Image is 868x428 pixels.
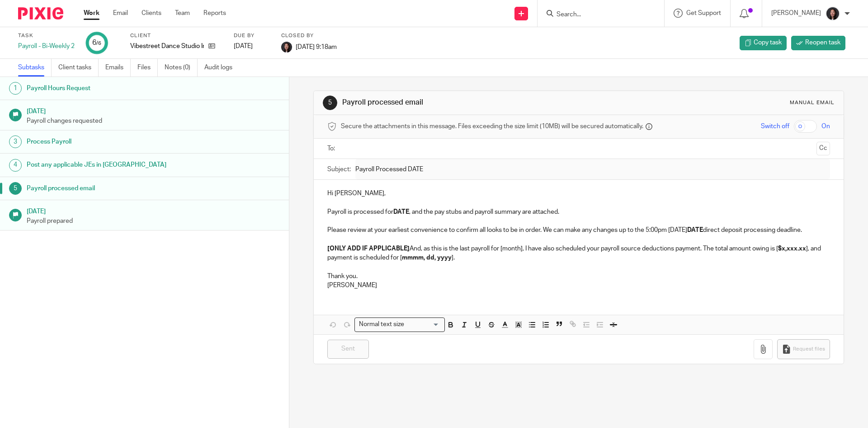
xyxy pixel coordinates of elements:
[142,9,161,18] a: Clients
[327,165,351,174] label: Subject:
[58,59,99,77] a: Client tasks
[354,317,445,332] div: Search for option
[203,9,226,18] a: Reports
[27,158,196,172] h1: Post any applicable JEs in [GEOGRAPHIC_DATA]
[27,82,196,95] h1: Payroll Hours Request
[281,32,337,39] label: Closed by
[9,182,22,195] div: 5
[327,340,369,359] input: Sent
[9,82,22,95] div: 1
[790,99,835,106] div: Manual email
[234,32,270,39] label: Due by
[791,36,845,50] a: Reopen task
[9,135,22,148] div: 3
[761,122,789,131] span: Switch off
[341,122,643,131] span: Secure the attachments in this message. Files exceeding the size limit (10MB) will be secured aut...
[96,41,101,46] small: /6
[771,9,821,18] p: [PERSON_NAME]
[175,9,190,18] a: Team
[130,42,204,51] p: Vibestreet Dance Studio Inc.
[105,59,131,77] a: Emails
[826,6,840,21] img: Lili%20square.jpg
[137,59,158,77] a: Files
[407,320,439,329] input: Search for option
[327,189,830,198] p: Hi [PERSON_NAME],
[84,9,99,18] a: Work
[342,98,598,107] h1: Payroll processed email
[27,216,280,226] p: Payroll prepared
[327,281,830,290] p: [PERSON_NAME]
[686,10,721,16] span: Get Support
[402,255,452,261] strong: mmmm, dd, yyyy
[327,245,410,252] strong: [ONLY ADD IF APPLICABLE]
[393,209,409,215] strong: DATE
[18,32,75,39] label: Task
[113,9,128,18] a: Email
[805,38,840,47] span: Reopen task
[204,59,239,77] a: Audit logs
[777,339,830,360] button: Request files
[234,42,270,51] div: [DATE]
[296,43,337,50] span: [DATE] 9:18am
[27,105,280,116] h1: [DATE]
[778,245,806,252] strong: $x,xxx.xx
[357,320,406,329] span: Normal text size
[130,32,222,39] label: Client
[18,59,52,77] a: Subtasks
[816,142,830,155] button: Cc
[556,11,637,19] input: Search
[327,244,830,263] p: And, as this is the last payroll for [month], I have also scheduled your payroll source deduction...
[18,7,63,19] img: Pixie
[821,122,830,131] span: On
[27,135,196,149] h1: Process Payroll
[327,207,830,216] p: Payroll is processed for , and the pay stubs and payroll summary are attached.
[687,227,703,233] strong: DATE
[327,226,830,235] p: Please review at your earliest convenience to confirm all looks to be in order. We can make any c...
[281,42,292,53] img: Lili%20square.jpg
[27,182,196,195] h1: Payroll processed email
[323,96,337,110] div: 5
[327,144,337,153] label: To:
[27,205,280,216] h1: [DATE]
[740,36,787,50] a: Copy task
[327,272,830,281] p: Thank you.
[793,346,825,353] span: Request files
[9,159,22,172] div: 4
[165,59,198,77] a: Notes (0)
[754,38,782,47] span: Copy task
[27,116,280,125] p: Payroll changes requested
[18,42,75,51] div: Payroll - Bi-Weekly 2
[92,38,101,48] div: 6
